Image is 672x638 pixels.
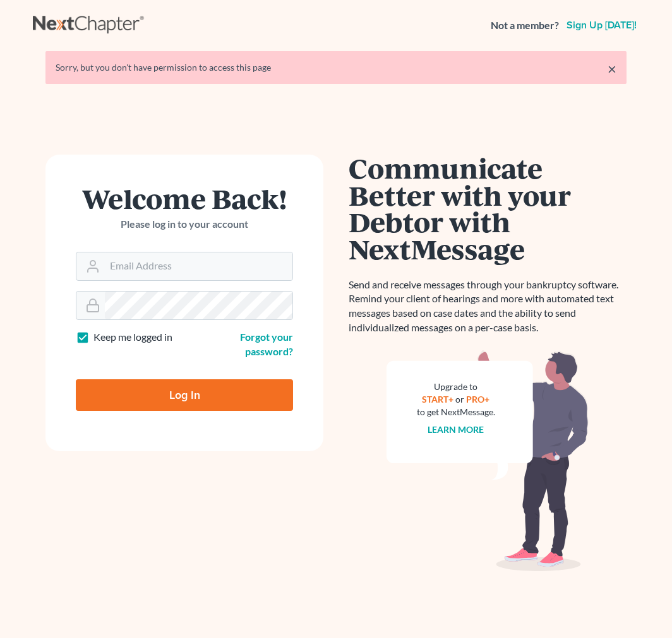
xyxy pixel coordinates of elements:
a: Learn more [428,424,484,435]
a: PRO+ [467,394,490,405]
input: Log In [76,379,293,411]
label: Keep me logged in [93,330,172,345]
strong: Not a member? [491,18,559,33]
div: to get NextMessage. [417,406,495,418]
span: or [456,394,465,405]
input: Email Address [105,252,292,280]
p: Please log in to your account [76,217,293,232]
a: Sign up [DATE]! [564,20,639,30]
a: × [608,61,616,76]
h1: Welcome Back! [76,185,293,212]
div: Upgrade to [417,381,495,393]
a: Forgot your password? [240,331,293,357]
div: Sorry, but you don't have permission to access this page [56,61,616,74]
h1: Communicate Better with your Debtor with NextMessage [349,155,627,263]
img: nextmessage_bg-59042aed3d76b12b5cd301f8e5b87938c9018125f34e5fa2b7a6b67550977c72.svg [387,350,589,571]
p: Send and receive messages through your bankruptcy software. Remind your client of hearings and mo... [349,278,627,335]
a: START+ [423,394,454,405]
